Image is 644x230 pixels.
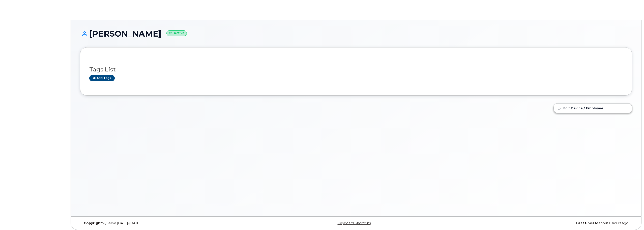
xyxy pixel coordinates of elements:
div: about 6 hours ago [448,221,632,225]
small: Active [166,30,187,36]
a: Add tags [89,75,115,81]
div: MyServe [DATE]–[DATE] [80,221,264,225]
strong: Copyright [84,221,102,225]
h3: Tags List [89,66,623,73]
a: Keyboard Shortcuts [338,221,371,225]
strong: Last Update [576,221,598,225]
a: Edit Device / Employee [554,104,632,113]
h1: [PERSON_NAME] [80,29,632,38]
